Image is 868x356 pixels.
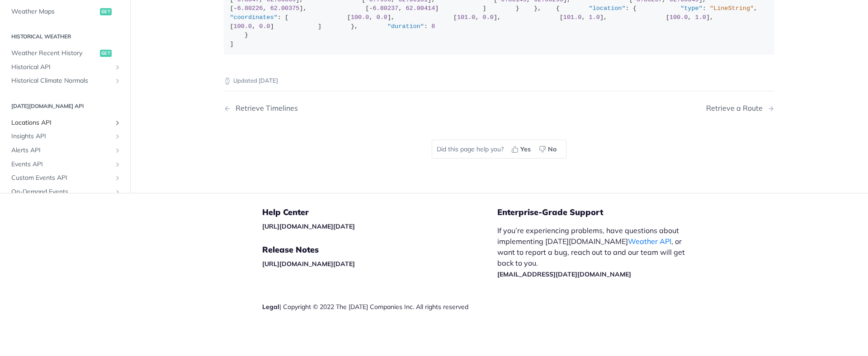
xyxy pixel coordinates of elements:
[497,225,694,279] p: If you’re experiencing problems, have questions about implementing [DATE][DOMAIN_NAME] , or want ...
[231,104,298,112] div: Retrieve Timelines
[234,5,237,12] span: -
[387,23,424,30] span: "duration"
[11,49,98,58] span: Weather Recent History
[11,132,112,141] span: Insights API
[7,102,123,110] h2: [DATE][DOMAIN_NAME] API
[11,173,112,183] span: Custom Events API
[483,14,494,21] span: 0.0
[11,118,112,127] span: Locations API
[520,145,531,154] span: Yes
[508,142,536,156] button: Yes
[262,222,355,230] a: [URL][DOMAIN_NAME][DATE]
[262,244,497,255] h5: Release Notes
[114,161,121,168] button: Show subpages for Events API
[589,5,626,12] span: "location"
[11,146,112,155] span: Alerts API
[100,50,112,57] span: get
[706,104,774,112] a: Next Page: Retrieve a Route
[710,5,754,12] span: "LineString"
[7,144,123,157] a: Alerts APIShow subpages for Alerts API
[224,104,460,112] a: Previous Page: Retrieve Timelines
[237,5,263,12] span: 6.80226
[373,5,399,12] span: 6.80237
[11,7,98,16] span: Weather Maps
[114,133,121,140] button: Show subpages for Insights API
[7,74,123,88] a: Historical Climate NormalsShow subpages for Historical Climate Normals
[432,140,566,159] div: Did this page help you?
[259,23,270,30] span: 0.0
[114,119,121,126] button: Show subpages for Locations API
[7,130,123,143] a: Insights APIShow subpages for Insights API
[377,14,387,21] span: 0.0
[224,95,774,122] nav: Pagination Controls
[230,14,278,21] span: "coordinates"
[351,14,369,21] span: 100.0
[224,76,774,85] p: Updated [DATE]
[262,260,355,268] a: [URL][DOMAIN_NAME][DATE]
[563,14,582,21] span: 101.0
[262,303,279,311] a: Legal
[7,158,123,171] a: Events APIShow subpages for Events API
[11,187,112,197] span: On-Demand Events
[406,5,435,12] span: 62.00414
[497,270,631,278] a: [EMAIL_ADDRESS][DATE][DOMAIN_NAME]
[262,207,497,218] h5: Help Center
[7,47,123,60] a: Weather Recent Historyget
[11,63,112,72] span: Historical API
[114,147,121,154] button: Show subpages for Alerts API
[7,61,123,74] a: Historical APIShow subpages for Historical API
[369,5,373,12] span: -
[7,185,123,199] a: On-Demand EventsShow subpages for On-Demand Events
[680,5,703,12] span: "type"
[262,302,497,311] div: | Copyright © 2022 The [DATE] Companies Inc. All rights reserved
[11,160,112,169] span: Events API
[114,77,121,84] button: Show subpages for Historical Climate Normals
[114,64,121,71] button: Show subpages for Historical API
[670,14,688,21] span: 100.0
[536,142,561,156] button: No
[457,14,476,21] span: 101.0
[7,116,123,130] a: Locations APIShow subpages for Locations API
[7,171,123,185] a: Custom Events APIShow subpages for Custom Events API
[114,174,121,182] button: Show subpages for Custom Events API
[589,14,600,21] span: 1.0
[270,5,300,12] span: 62.00375
[628,237,671,246] a: Weather API
[431,23,435,30] span: 8
[11,76,112,85] span: Historical Climate Normals
[7,33,123,41] h2: Historical Weather
[114,188,121,196] button: Show subpages for On-Demand Events
[497,207,709,218] h5: Enterprise-Grade Support
[100,8,112,15] span: get
[234,23,252,30] span: 100.0
[548,145,557,154] span: No
[695,14,706,21] span: 1.0
[7,5,123,19] a: Weather Mapsget
[706,104,767,112] div: Retrieve a Route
